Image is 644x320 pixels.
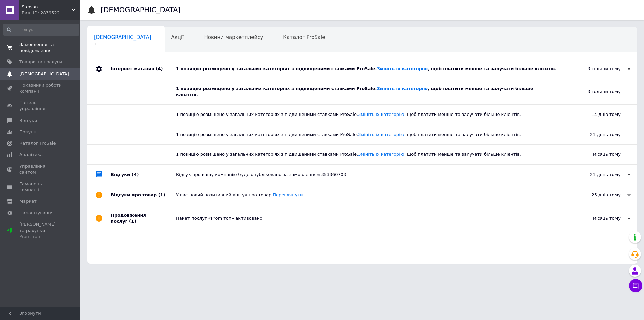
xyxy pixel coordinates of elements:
a: Змініть їх категорію [377,66,427,71]
div: Інтернет магазин [111,59,176,79]
span: [DEMOGRAPHIC_DATA] [19,71,69,77]
div: місяць тому [563,215,631,221]
div: 1 позицію розміщено у загальних категоріях з підвищеними ставками ProSale. , щоб платити менше та... [176,86,553,98]
a: Переглянути [273,192,303,197]
span: Новини маркетплейсу [204,34,263,40]
input: Пошук [3,24,79,36]
a: Змініть їх категорію [358,112,404,117]
span: Налаштування [19,210,54,216]
div: Пакет послуг «Prom топ» активовано [176,215,563,221]
div: Відгуки про товар [111,185,176,205]
div: Відгуки [111,165,176,185]
span: (1) [158,192,165,197]
span: Гаманець компанії [19,181,62,193]
div: 3 години тому [563,66,631,72]
div: 1 позицію розміщено у загальних категоріях з підвищеними ставками ProSale. , щоб платити менше та... [176,151,553,157]
div: 1 позицію розміщено у загальних категоріях з підвищеними ставками ProSale. , щоб платити менше та... [176,132,553,138]
span: Каталог ProSale [283,34,325,40]
div: 21 день тому [553,125,637,144]
span: (1) [129,219,136,224]
span: Акції [171,34,184,40]
span: Замовлення та повідомлення [19,42,62,54]
span: 1 [94,42,151,47]
div: 1 позицію розміщено у загальних категоріях з підвищеними ставками ProSale. , щоб платити менше та... [176,111,553,118]
span: Sapsan [22,4,72,10]
span: [DEMOGRAPHIC_DATA] [94,34,151,40]
a: Змініть їх категорію [358,152,404,157]
span: Покупці [19,129,38,135]
div: місяць тому [553,145,637,164]
span: Товари та послуги [19,59,62,65]
a: Змініть їх категорію [377,86,427,91]
h1: [DEMOGRAPHIC_DATA] [101,6,181,14]
div: Ваш ID: 2839522 [22,10,80,16]
span: (4) [132,172,139,177]
span: [PERSON_NAME] та рахунки [19,221,62,240]
div: Prom топ [19,234,62,240]
a: Змініть їх категорію [358,132,404,137]
span: Аналітика [19,152,43,158]
div: 3 години тому [553,79,637,104]
div: 21 день тому [563,172,631,178]
div: У вас новий позитивний відгук про товар. [176,192,563,198]
span: Управління сайтом [19,163,62,175]
div: 25 днів тому [563,192,631,198]
div: Продовження послуг [111,205,176,231]
span: (4) [156,66,163,71]
div: 14 днів тому [553,105,637,124]
div: 1 позицію розміщено у загальних категоріях з підвищеними ставками ProSale. , щоб платити менше та... [176,66,563,72]
span: Каталог ProSale [19,140,56,146]
span: Показники роботи компанії [19,82,62,94]
span: Панель управління [19,100,62,112]
span: Відгуки [19,118,37,124]
button: Чат з покупцем [629,279,642,292]
span: Маркет [19,198,37,204]
div: Відгук про вашу компанію буде опубліковано за замовленням 353360703 [176,172,563,178]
